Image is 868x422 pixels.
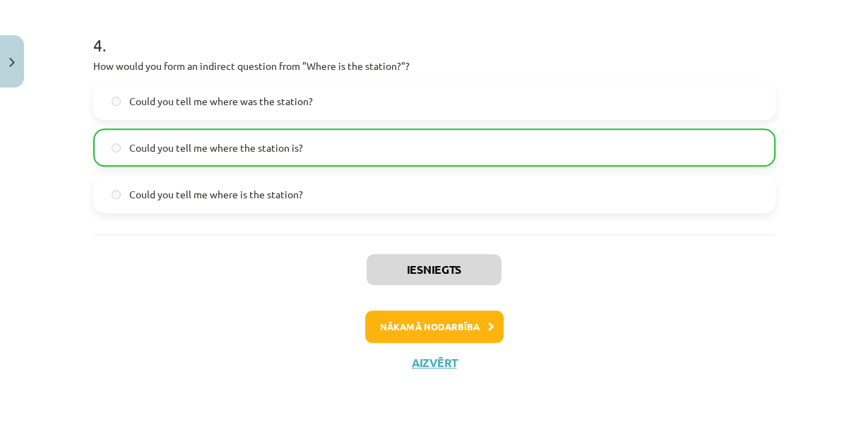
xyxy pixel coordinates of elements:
input: Could you tell me where the station is? [112,143,121,152]
h1: 4 . [93,11,775,54]
span: Could you tell me where was the station? [129,94,313,109]
button: Aizvērt [408,356,461,370]
button: Nākamā nodarbība [365,311,504,343]
span: Could you tell me where the station is? [129,140,303,155]
span: Could you tell me where is the station? [129,187,303,202]
p: How would you form an indirect question from "Where is the station?"? [93,59,775,73]
input: Could you tell me where was the station? [112,97,121,106]
button: Iesniegts [367,254,501,285]
img: icon-close-lesson-0947bae3869378f0d4975bcd49f059093ad1ed9edebbc8119c70593378902aed.svg [9,58,15,67]
input: Could you tell me where is the station? [112,190,121,199]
